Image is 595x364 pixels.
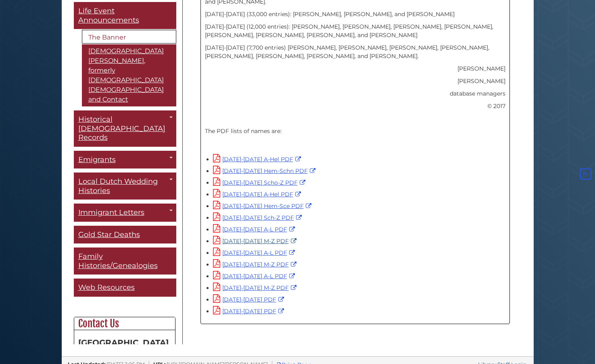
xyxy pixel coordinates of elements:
[213,284,299,291] a: [DATE]-[DATE] M-Z PDF
[78,230,140,239] span: Gold Star Deaths
[205,23,505,40] p: [DATE]-[DATE] (12,000 entries): [PERSON_NAME], [PERSON_NAME], [PERSON_NAME], [PERSON_NAME], [PERS...
[578,171,593,178] a: Back to Top
[213,202,313,210] a: [DATE]-[DATE] Hem-Sce PDF
[74,2,176,29] a: Life Event Announcements
[74,248,176,275] a: Family Histories/Genealogies
[82,30,176,44] a: The Banner
[213,226,297,233] a: [DATE]-[DATE] A-L PDF
[82,44,176,106] a: [DEMOGRAPHIC_DATA][PERSON_NAME], formerly [DEMOGRAPHIC_DATA] [DEMOGRAPHIC_DATA] and Contact
[205,64,505,73] p: [PERSON_NAME]
[205,10,505,19] p: [DATE]-[DATE] (33,000 entries): [PERSON_NAME], [PERSON_NAME], and [PERSON_NAME]
[213,261,299,268] a: [DATE]-[DATE] M-Z PDF
[213,167,317,175] a: [DATE]-[DATE] Hem-Schn PDF
[213,272,297,280] a: [DATE]-[DATE] A-L PDF
[205,44,505,60] p: [DATE]-[DATE] (7,700 entries) [PERSON_NAME], [PERSON_NAME], [PERSON_NAME], [PERSON_NAME], [PERSON...
[205,77,505,85] p: [PERSON_NAME]
[74,279,176,297] a: Web Resources
[78,6,139,25] span: Life Event Announcements
[74,110,176,147] a: Historical [DEMOGRAPHIC_DATA] Records
[74,204,176,222] a: Immigrant Letters
[213,214,304,221] a: [DATE]-[DATE] Sch-Z PDF
[205,89,505,98] p: database managers
[205,102,505,110] p: © 2017
[213,249,297,256] a: [DATE]-[DATE] A-L PDF
[74,173,176,200] a: Local Dutch Wedding Histories
[213,179,307,186] a: [DATE]-[DATE] Scho-Z PDF
[78,208,144,217] span: Immigrant Letters
[213,191,303,198] a: [DATE]-[DATE] A-Hel PDF
[78,338,169,347] strong: [GEOGRAPHIC_DATA]
[74,151,176,169] a: Emigrants
[213,156,303,163] a: [DATE]-[DATE] A-Hel PDF
[78,177,158,195] span: Local Dutch Wedding Histories
[213,296,286,303] a: [DATE]-[DATE] PDF
[78,155,116,164] span: Emigrants
[205,127,505,135] p: The PDF lists of names are:
[213,308,286,315] a: [DATE]-[DATE] PDF
[78,115,165,142] span: Historical [DEMOGRAPHIC_DATA] Records
[213,237,299,245] a: [DATE]-[DATE] M-Z PDF
[74,226,176,244] a: Gold Star Deaths
[78,283,135,292] span: Web Resources
[78,252,158,270] span: Family Histories/Genealogies
[74,317,175,330] h2: Contact Us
